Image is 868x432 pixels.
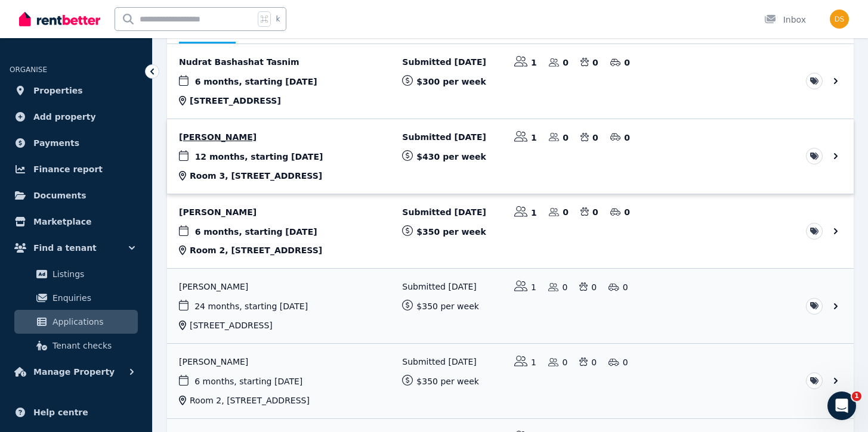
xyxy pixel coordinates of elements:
span: Listings [52,267,133,281]
span: Finance report [33,162,103,176]
img: RentBetter [19,10,100,28]
span: Payments [33,136,79,150]
a: Add property [10,105,143,129]
span: Add property [33,110,96,124]
a: Documents [10,184,143,207]
a: Applications [14,310,138,334]
span: Documents [33,188,87,203]
span: Help centre [33,405,88,419]
button: Manage Property [10,360,143,384]
span: k [276,14,280,24]
a: Tenant checks [14,334,138,358]
a: View application: Kaia Jordan [167,269,854,343]
a: Listings [14,262,138,286]
div: Inbox [764,14,806,26]
span: Marketplace [33,215,91,229]
a: View application: Akari Yamamoto [167,194,854,269]
a: View application: Nudrat Bashashat Tasnim [167,44,854,119]
a: View application: Josephine Fares [167,119,854,194]
a: Marketplace [10,210,143,234]
span: ORGANISE [10,66,47,74]
a: Payments [10,131,143,155]
iframe: Intercom live chat [827,391,856,420]
button: Find a tenant [10,236,143,260]
span: Properties [33,83,83,98]
a: Properties [10,79,143,102]
span: Manage Property [33,365,115,379]
span: Enquiries [52,291,133,305]
a: Enquiries [14,286,138,310]
a: Finance report [10,157,143,181]
img: Don Siyambalapitiya [830,10,849,29]
a: View application: Tarushi Nandwani [167,344,854,418]
span: Applications [52,315,133,329]
a: Help centre [10,400,143,424]
span: 1 [852,391,861,401]
span: Tenant checks [52,338,133,353]
span: Find a tenant [33,241,97,255]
